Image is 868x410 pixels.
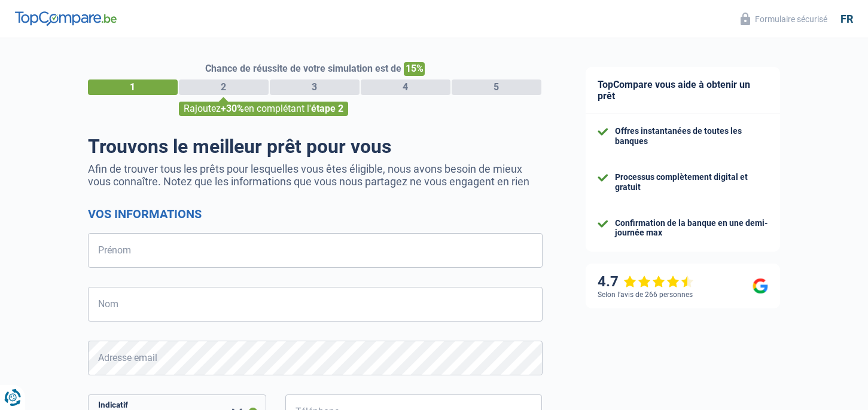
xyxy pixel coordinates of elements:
button: Formulaire sécurisé [733,9,835,29]
div: fr [840,13,853,26]
div: 3 [270,79,360,95]
div: 4.7 [598,273,694,290]
div: 5 [452,79,541,95]
div: Processus complètement digital et gratuit [615,172,768,192]
div: 2 [179,79,269,95]
div: Selon l’avis de 266 personnes [598,290,693,299]
div: Rajoutez en complétant l' [179,102,348,116]
h1: Trouvons le meilleur prêt pour vous [88,135,543,158]
div: 4 [361,79,450,95]
span: +30% [221,103,244,114]
img: TopCompare Logo [15,11,117,26]
span: étape 2 [311,103,343,114]
span: Chance de réussite de votre simulation est de [205,63,401,74]
div: Confirmation de la banque en une demi-journée max [615,218,768,238]
p: Afin de trouver tous les prêts pour lesquelles vous êtes éligible, nous avons besoin de mieux vou... [88,163,543,188]
div: Offres instantanées de toutes les banques [615,126,768,146]
span: 15% [404,62,425,76]
h2: Vos informations [88,207,543,221]
div: TopCompare vous aide à obtenir un prêt [586,67,780,114]
div: 1 [88,79,178,95]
